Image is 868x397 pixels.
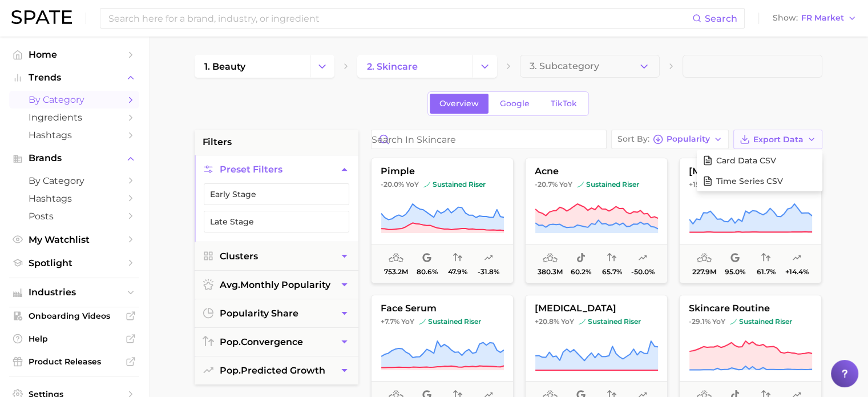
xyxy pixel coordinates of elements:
[538,268,563,276] span: 380.3m
[607,251,616,265] span: popularity convergence: High Convergence
[220,251,258,262] span: Clusters
[712,317,725,326] span: YoY
[730,317,792,326] span: sustained riser
[716,177,783,186] span: Time Series CSV
[430,94,488,114] a: Overview
[680,303,821,314] span: skincare routine
[9,330,139,347] a: Help
[561,317,574,326] span: YoY
[453,251,462,265] span: popularity convergence: Medium Convergence
[384,268,408,276] span: 753.2m
[29,356,120,367] span: Product Releases
[29,211,120,222] span: Posts
[29,287,120,298] span: Industries
[419,317,481,326] span: sustained riser
[9,150,139,167] button: Brands
[204,61,245,72] span: 1. beauty
[423,180,486,189] span: sustained riser
[705,13,737,24] span: Search
[9,190,139,207] a: Hashtags
[107,9,692,28] input: Search here for a brand, industry, or ingredient
[579,317,641,326] span: sustained riser
[551,99,577,109] span: TikTok
[389,251,403,265] span: average monthly popularity: Very High Popularity
[667,136,710,142] span: Popularity
[543,251,558,265] span: average monthly popularity: Very High Popularity
[357,55,473,78] a: 2. skincare
[9,254,139,272] a: Spotlight
[579,318,586,325] img: sustained riser
[9,46,139,63] a: Home
[478,268,499,276] span: -31.8%
[367,61,418,72] span: 2. skincare
[689,317,710,326] span: -29.1%
[9,307,139,324] a: Onboarding Videos
[9,231,139,248] a: My Watchlist
[29,94,120,105] span: by Category
[9,284,139,301] button: Industries
[195,356,358,384] button: pop.predicted growth
[203,135,232,149] span: filters
[773,15,798,21] span: Show
[697,251,712,265] span: average monthly popularity: Very High Popularity
[692,268,716,276] span: 227.9m
[416,268,437,276] span: 80.6%
[9,172,139,190] a: by Category
[220,279,330,290] span: monthly popularity
[577,181,584,188] img: sustained riser
[730,318,737,325] img: sustained riser
[423,181,430,188] img: sustained riser
[535,180,558,189] span: -20.7%
[220,336,303,347] span: convergence
[601,268,621,276] span: 65.7%
[372,303,513,314] span: face serum
[535,317,559,326] span: +20.8%
[29,334,120,344] span: Help
[716,156,776,166] span: Card Data CSV
[195,242,358,270] button: Clusters
[371,158,514,283] button: pimple-20.0% YoYsustained risersustained riser753.2m80.6%47.9%-31.8%
[422,251,431,265] span: popularity share: Google
[559,180,572,189] span: YoY
[756,268,775,276] span: 61.7%
[520,55,660,78] button: 3. Subcategory
[730,251,740,265] span: popularity share: Google
[195,328,358,356] button: pop.convergence
[770,11,859,26] button: ShowFR Market
[577,180,639,189] span: sustained riser
[785,268,808,276] span: +14.4%
[490,94,539,114] a: Google
[419,318,426,325] img: sustained riser
[526,303,667,314] span: [MEDICAL_DATA]
[204,183,349,205] button: Early Stage
[500,99,530,109] span: Google
[473,55,497,78] button: Change Category
[689,180,712,189] span: +15.4%
[29,73,120,83] span: Trends
[680,166,821,177] span: [MEDICAL_DATA]
[576,251,586,265] span: popularity share: TikTok
[753,135,804,145] span: Export Data
[29,311,120,321] span: Onboarding Videos
[220,279,240,290] abbr: average
[530,61,599,71] span: 3. Subcategory
[439,99,479,109] span: Overview
[526,166,667,177] span: acne
[541,94,587,114] a: TikTok
[571,268,591,276] span: 60.2%
[29,258,120,268] span: Spotlight
[29,49,120,60] span: Home
[29,193,120,204] span: Hashtags
[9,207,139,225] a: Posts
[9,109,139,126] a: Ingredients
[220,164,282,175] span: Preset Filters
[9,69,139,86] button: Trends
[195,155,358,183] button: Preset Filters
[195,271,358,299] button: avg.monthly popularity
[638,251,647,265] span: popularity predicted growth: Uncertain
[195,55,310,78] a: 1. beauty
[611,130,729,149] button: Sort ByPopularity
[220,308,298,319] span: popularity share
[9,126,139,144] a: Hashtags
[29,175,120,186] span: by Category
